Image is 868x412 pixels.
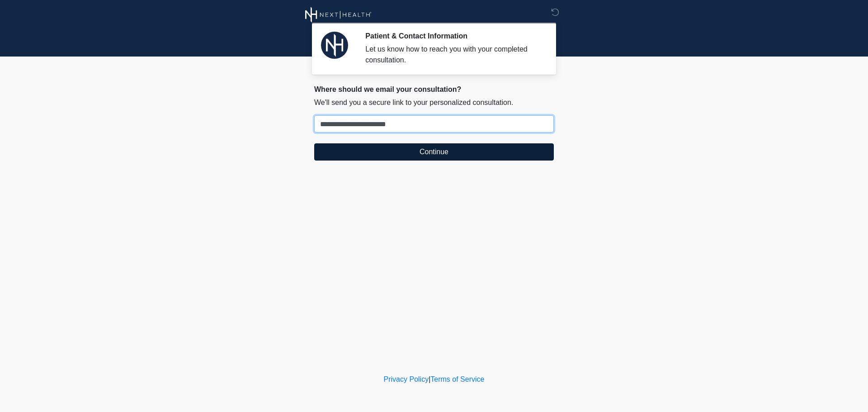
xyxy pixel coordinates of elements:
p: We'll send you a secure link to your personalized consultation. [314,97,554,108]
a: | [429,375,430,383]
img: Agent Avatar [321,32,348,59]
a: Privacy Policy [384,375,429,383]
a: Terms of Service [430,375,484,383]
h2: Patient & Contact Information [365,32,540,40]
button: Continue [314,143,554,161]
img: Next Health Wellness Logo [305,7,372,23]
h2: Where should we email your consultation? [314,85,554,94]
div: Let us know how to reach you with your completed consultation. [365,44,540,66]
